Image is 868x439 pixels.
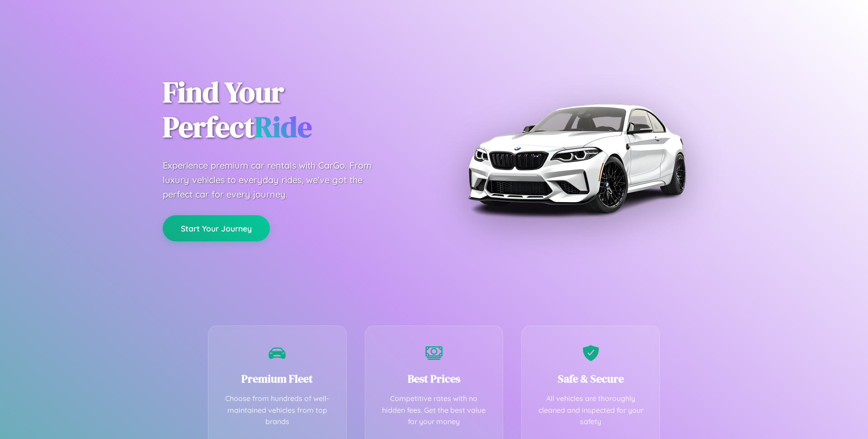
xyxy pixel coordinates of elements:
span: Ride [255,107,312,146]
p: Competitive rates with no hidden fees. Get the best value for your money [379,393,490,428]
p: Choose from hundreds of well-maintained vehicles from top brands [222,393,333,428]
button: Start Your Journey [163,215,270,241]
p: All vehicles are thoroughly cleaned and inspected for your safety [535,393,646,428]
p: Experience premium car rentals with CarGo. From luxury vehicles to everyday rides, we've got the ... [163,158,389,202]
h3: Safe & Secure [535,371,646,386]
img: Premium BMW car rental vehicle [463,45,689,271]
h3: Best Prices [379,371,490,386]
h1: Find Your Perfect [163,75,420,145]
h3: Premium Fleet [222,371,333,386]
